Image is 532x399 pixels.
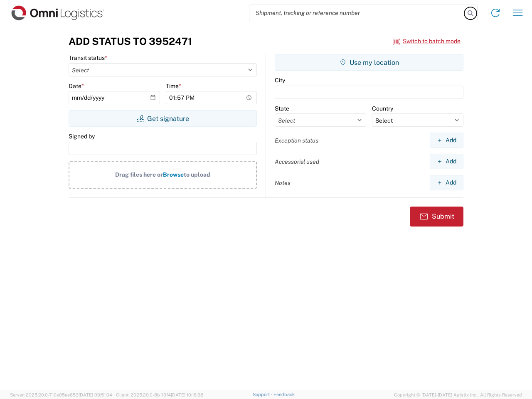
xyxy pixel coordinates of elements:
[393,34,461,48] button: Switch to batch mode
[275,105,289,112] label: State
[430,154,463,169] button: Add
[394,391,522,399] span: Copyright © [DATE]-[DATE] Agistix Inc., All Rights Reserved
[166,82,181,90] label: Time
[430,175,463,190] button: Add
[184,171,210,178] span: to upload
[410,207,463,227] button: Submit
[430,133,463,148] button: Add
[69,54,107,62] label: Transit status
[273,392,295,397] a: Feedback
[69,82,84,90] label: Date
[372,105,393,112] label: Country
[275,76,285,84] label: City
[275,54,463,71] button: Use my location
[69,110,257,127] button: Get signature
[116,392,203,397] span: Client: 2025.20.0-8b113f4
[69,35,192,47] h3: Add Status to 3952471
[10,392,112,397] span: Server: 2025.20.0-710e05ee653
[275,158,319,165] label: Accessorial used
[253,392,273,397] a: Support
[163,171,184,178] span: Browse
[69,133,95,140] label: Signed by
[79,392,112,397] span: [DATE] 09:51:04
[275,179,291,187] label: Notes
[275,137,318,144] label: Exception status
[115,171,163,178] span: Drag files here or
[249,5,465,21] input: Shipment, tracking or reference number
[171,392,203,397] span: [DATE] 10:16:38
